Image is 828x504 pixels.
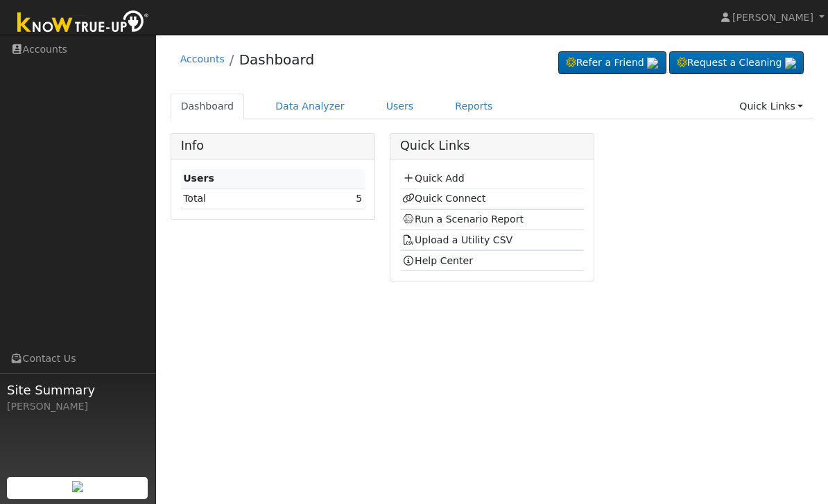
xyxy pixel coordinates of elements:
strong: Users [183,173,214,184]
a: Request a Cleaning [669,51,804,75]
span: [PERSON_NAME] [732,12,813,23]
a: Upload a Utility CSV [402,234,512,245]
h5: Quick Links [400,139,584,153]
a: Data Analyzer [265,94,355,119]
img: Know True-Up [10,8,156,39]
img: retrieve [647,58,658,69]
a: Quick Links [729,94,813,119]
img: retrieve [785,58,796,69]
a: Reports [445,94,503,119]
a: Quick Connect [402,193,485,204]
a: Run a Scenario Report [402,214,524,225]
a: 5 [356,193,362,204]
a: Users [376,94,424,119]
div: [PERSON_NAME] [7,399,148,414]
img: retrieve [72,481,83,492]
a: Help Center [402,255,473,266]
h5: Info [181,139,365,153]
td: Total [181,189,312,209]
a: Refer a Friend [558,51,666,75]
a: Accounts [180,53,225,64]
span: Site Summary [7,381,148,399]
a: Dashboard [171,94,245,119]
a: Quick Add [402,173,464,184]
a: Dashboard [239,51,315,68]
